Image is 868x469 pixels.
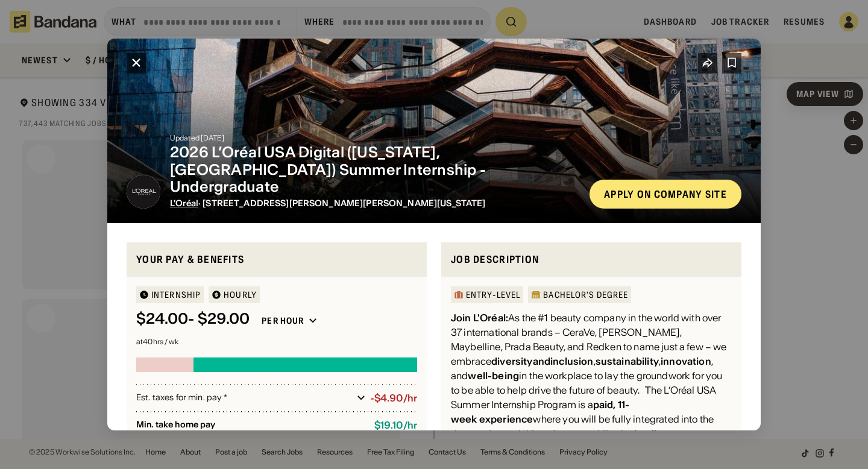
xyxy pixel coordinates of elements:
div: -$4.90/hr [370,392,417,404]
img: L'Oréal logo [127,175,160,209]
div: Est. taxes for min. pay * [136,392,352,404]
div: $ 19.10 / hr [374,420,417,431]
div: Join L'Oréal: [451,312,508,324]
a: Apply on company site [590,180,741,209]
div: well-being [468,370,519,382]
a: L'Oréal [170,198,198,209]
div: Apply on company site [604,189,727,199]
div: 2026 L’Oréal USA Digital ([US_STATE], [GEOGRAPHIC_DATA]) Summer Internship - Undergraduate [170,144,580,196]
div: sustainability [596,355,659,367]
div: paid, 11-week experience [451,398,629,425]
div: Updated [DATE] [170,134,580,142]
div: HOURLY [224,291,257,299]
div: Job Description [451,252,732,267]
div: diversity inclusion [491,355,593,367]
div: at 40 hrs / wk [136,338,417,345]
div: $ 24.00 - $29.00 [136,310,250,328]
div: innovation [661,355,711,367]
div: Entry-Level [466,291,520,299]
div: Your pay & benefits [136,252,417,267]
div: · [STREET_ADDRESS][PERSON_NAME][PERSON_NAME][US_STATE] [170,198,580,209]
div: Min. take home pay [136,420,365,431]
div: and [533,355,550,367]
div: Bachelor's Degree [543,291,628,299]
div: Per hour [262,315,304,326]
div: Internship [151,291,201,299]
